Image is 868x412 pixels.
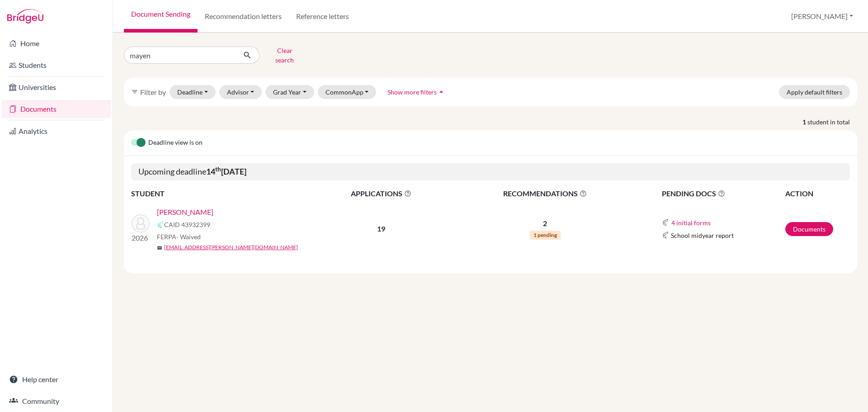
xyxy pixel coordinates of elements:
button: CommonApp [318,85,377,99]
input: Find student by name... [124,47,236,64]
span: 1 pending [530,231,561,240]
a: [EMAIL_ADDRESS][PERSON_NAME][DOMAIN_NAME] [164,243,298,251]
button: Advisor [219,85,262,99]
b: 14 [DATE] [206,166,246,176]
a: Help center [2,370,111,388]
span: - Waived [176,233,201,241]
img: Common App logo [157,221,164,228]
a: Analytics [2,122,111,140]
span: FERPA [157,232,201,242]
span: School midyear report [671,231,734,240]
img: Common App logo [662,219,669,226]
h5: Upcoming deadline [131,163,850,180]
a: Documents [785,222,833,236]
i: arrow_drop_up [437,87,446,96]
th: ACTION [785,188,850,199]
b: 19 [377,224,385,233]
a: [PERSON_NAME] [157,207,213,218]
i: filter_list [131,88,138,95]
a: Home [2,34,111,52]
strong: 1 [802,117,807,127]
span: mail [157,245,162,251]
span: RECOMMENDATIONS [451,188,640,199]
span: CAID 43932399 [164,220,210,229]
span: student in total [807,117,857,127]
a: Universities [2,78,111,96]
sup: th [215,166,221,173]
th: STUDENT [131,188,312,199]
a: Students [2,56,111,74]
p: 2026 [132,232,150,243]
p: 2 [451,218,640,229]
button: Show more filtersarrow_drop_up [380,85,453,99]
button: [PERSON_NAME] [787,8,857,25]
img: Mayen, Mayela [132,214,150,232]
img: Common App logo [662,232,669,239]
span: PENDING DOCS [662,188,784,199]
a: Community [2,392,111,410]
img: Bridge-U [7,9,43,24]
button: Grad Year [265,85,314,99]
span: Deadline view is on [148,137,203,148]
span: Filter by [140,88,166,96]
span: APPLICATIONS [312,188,450,199]
button: Apply default filters [779,85,850,99]
a: Documents [2,100,111,118]
button: 4 initial forms [671,218,711,228]
button: Clear search [259,43,310,67]
button: Deadline [170,85,216,99]
span: Show more filters [387,88,437,96]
